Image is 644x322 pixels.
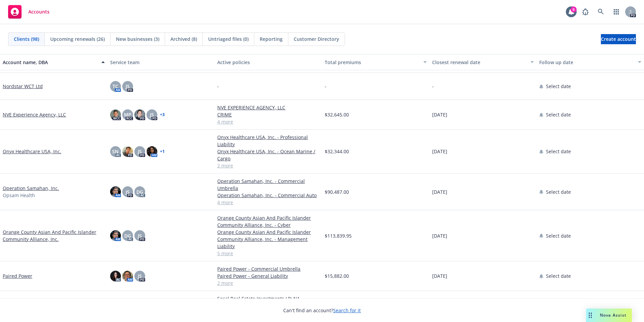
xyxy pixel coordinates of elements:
[260,35,283,43] span: Reporting
[3,83,43,90] a: Nordstar WCT Ltd
[122,271,133,281] img: photo
[432,111,447,118] span: [DATE]
[601,34,636,44] a: Create account
[160,113,165,117] a: + 3
[170,35,197,43] span: Archived (8)
[432,148,447,155] span: [DATE]
[217,178,319,192] a: Operation Samahan, Inc. - Commercial Umbrella
[586,308,594,322] div: Drag to move
[217,199,319,206] a: 4 more
[546,232,571,239] span: Select date
[594,5,608,19] a: Search
[136,188,143,195] span: DG
[217,104,319,111] a: NVE EXPERIENCE AGENCY, LLC
[217,279,319,287] a: 2 more
[217,265,319,272] a: Paired Power - Commercial Umbrella
[333,307,361,314] a: Search for it
[138,232,142,239] span: JS
[546,188,571,195] span: Select date
[546,111,571,118] span: Select date
[325,232,352,239] span: $113,839.95
[160,150,165,154] a: + 1
[110,230,121,241] img: photo
[217,192,319,199] a: Operation Samahan, Inc. - Commercial Auto
[217,83,219,90] span: -
[110,59,212,66] div: Service team
[217,134,319,148] a: Onyx Healthcare USA, Inc. - Professional Liability
[5,2,52,21] a: Accounts
[546,272,571,279] span: Select date
[3,272,32,279] a: Paired Power
[3,111,66,118] a: NVE Experience Agency, LLC
[215,54,322,70] button: Active policies
[432,83,434,90] span: -
[432,272,447,279] span: [DATE]
[432,59,527,66] div: Closest renewal date
[134,109,145,120] img: photo
[217,229,319,250] a: Orange County Asian And Pacific Islander Community Alliance, Inc. - Management Liability
[124,111,131,118] span: MP
[325,272,349,279] span: $15,882.00
[3,148,61,155] a: Onyx Healthcare USA, Inc.
[322,54,429,70] button: Total premiums
[217,162,319,169] a: 2 more
[208,35,249,43] span: Untriaged files (0)
[107,54,215,70] button: Service team
[294,35,339,43] span: Customer Directory
[539,59,634,66] div: Follow up date
[217,111,319,118] a: CRIME
[126,83,130,90] span: JS
[138,148,142,155] span: JS
[150,111,154,118] span: JS
[112,148,119,155] span: SN
[432,188,447,195] span: [DATE]
[586,308,632,322] button: Nova Assist
[110,186,121,197] img: photo
[579,5,592,19] a: Report a Bug
[217,148,319,162] a: Onyx Healthcare USA, Inc. - Ocean Marine / Cargo
[283,307,361,314] span: Can't find an account?
[112,83,118,90] span: TC
[325,83,326,90] span: -
[217,214,319,229] a: Orange County Asian And Pacific Islander Community Alliance, Inc. - Cyber
[138,272,142,279] span: JS
[432,232,447,239] span: [DATE]
[3,229,105,243] a: Orange County Asian And Pacific Islander Community Alliance, Inc.
[217,118,319,125] a: 4 more
[116,35,159,43] span: New businesses (3)
[124,232,131,239] span: DG
[546,148,571,155] span: Select date
[3,59,97,66] div: Account name, DBA
[28,9,50,15] span: Accounts
[147,146,157,157] img: photo
[610,5,623,19] a: Switch app
[325,59,419,66] div: Total premiums
[217,272,319,279] a: Paired Power - General Liability
[50,35,105,43] span: Upcoming renewals (26)
[601,33,636,46] span: Create account
[217,250,319,257] a: 5 more
[14,35,39,43] span: Clients (98)
[325,188,349,195] span: $90,487.00
[122,146,133,157] img: photo
[217,59,319,66] div: Active policies
[537,54,644,70] button: Follow up date
[429,54,537,70] button: Closest renewal date
[571,6,577,12] div: 6
[217,295,319,309] a: Socal Real Estate Investments LP; N1 Managment LLC
[600,312,626,318] span: Nova Assist
[325,148,349,155] span: $32,344.00
[546,83,571,90] span: Select date
[325,111,349,118] span: $32,645.00
[3,185,59,192] a: Operation Samahan, Inc.
[126,188,130,195] span: JS
[3,192,35,199] span: Opsam Health
[110,109,121,120] img: photo
[110,271,121,281] img: photo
